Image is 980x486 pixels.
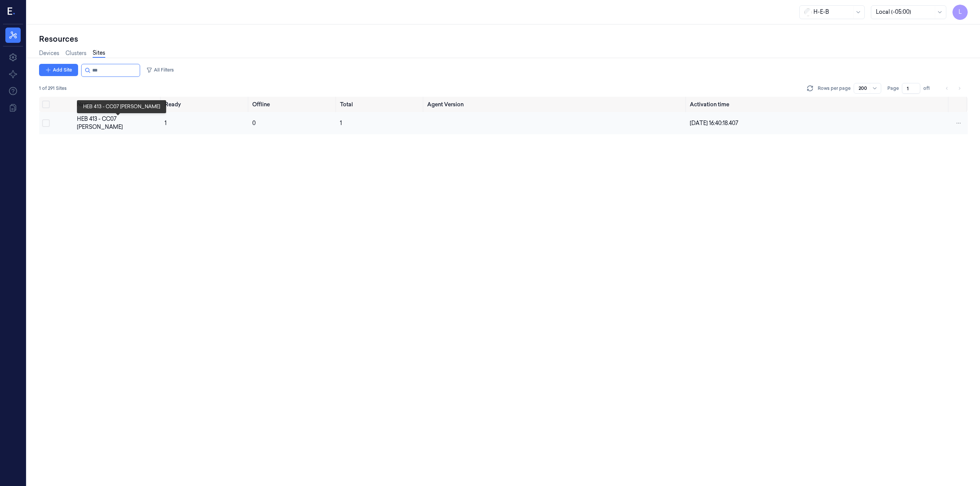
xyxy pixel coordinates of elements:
span: [DATE] 16:40:18.407 [690,120,738,127]
a: Devices [39,49,59,57]
a: Clusters [65,49,87,57]
button: Add Site [39,64,78,76]
span: 1 [340,120,342,127]
th: Agent Version [424,97,687,112]
button: Select row [42,119,50,127]
button: L [952,5,968,20]
nav: pagination [942,83,965,94]
th: Activation time [687,97,949,112]
div: Resources [39,34,968,44]
th: Name [74,97,162,112]
span: of 1 [923,85,936,92]
th: Ready [162,97,249,112]
div: HEB 413 - CC07 [PERSON_NAME] [77,115,158,131]
button: All Filters [143,64,177,76]
span: 1 of 291 Sites [39,85,67,92]
th: Offline [249,97,337,112]
th: Total [337,97,425,112]
span: 0 [252,120,256,127]
p: Rows per page [818,85,851,92]
span: 1 [165,120,167,127]
span: Page [887,85,899,92]
a: Sites [93,49,105,58]
button: Select all [42,101,50,108]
